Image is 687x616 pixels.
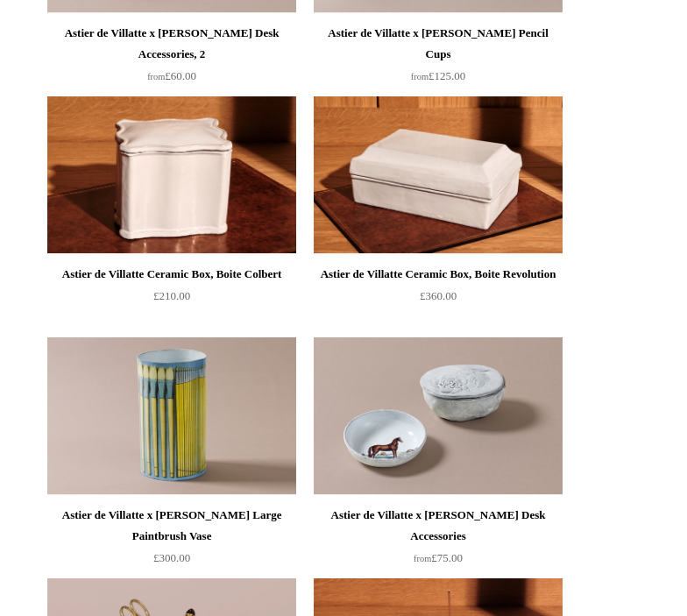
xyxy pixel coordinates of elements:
a: Astier de Villatte x John Derian Desk Accessories Astier de Villatte x John Derian Desk Accessories [314,337,563,495]
div: Astier de Villatte x [PERSON_NAME] Desk Accessories, 2 [52,23,292,65]
span: from [414,554,431,563]
a: Astier de Villatte Ceramic Box, Boite Colbert Astier de Villatte Ceramic Box, Boite Colbert [47,96,296,254]
img: Astier de Villatte x John Derian Large Paintbrush Vase [47,337,296,495]
img: Astier de Villatte Ceramic Box, Boite Colbert [47,96,296,254]
div: Astier de Villatte x [PERSON_NAME] Pencil Cups [318,23,558,65]
span: £125.00 [411,69,465,82]
span: £300.00 [153,551,190,564]
a: Astier de Villatte Ceramic Box, Boite Revolution Astier de Villatte Ceramic Box, Boite Revolution [314,96,563,254]
img: Astier de Villatte Ceramic Box, Boite Revolution [314,96,563,254]
img: Astier de Villatte x John Derian Desk Accessories [314,337,563,495]
span: £360.00 [420,289,457,302]
a: Astier de Villatte x [PERSON_NAME] Desk Accessories, 2 from£60.00 [47,23,296,95]
span: £60.00 [147,69,196,82]
a: Astier de Villatte Ceramic Box, Boite Colbert £210.00 [47,264,296,336]
a: Astier de Villatte x [PERSON_NAME] Pencil Cups from£125.00 [314,23,563,95]
span: from [147,72,165,81]
div: Astier de Villatte x [PERSON_NAME] Large Paintbrush Vase [52,505,292,547]
a: Astier de Villatte x John Derian Large Paintbrush Vase Astier de Villatte x John Derian Large Pai... [47,337,296,495]
a: Astier de Villatte x [PERSON_NAME] Desk Accessories from£75.00 [314,505,563,577]
a: Astier de Villatte Ceramic Box, Boite Revolution £360.00 [314,264,563,336]
span: £75.00 [414,551,463,564]
span: from [411,72,428,81]
div: Astier de Villatte x [PERSON_NAME] Desk Accessories [318,505,558,547]
a: Astier de Villatte x [PERSON_NAME] Large Paintbrush Vase £300.00 [47,505,296,577]
div: Astier de Villatte Ceramic Box, Boite Revolution [318,264,558,285]
span: £210.00 [153,289,190,302]
div: Astier de Villatte Ceramic Box, Boite Colbert [52,264,292,285]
